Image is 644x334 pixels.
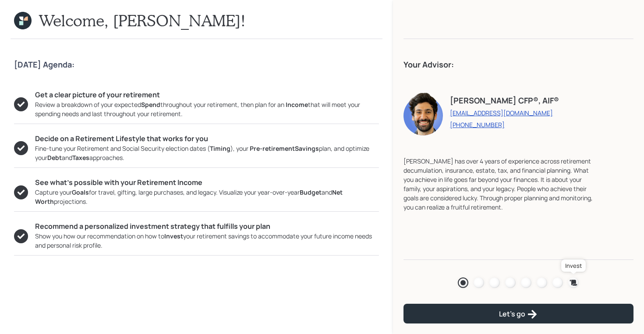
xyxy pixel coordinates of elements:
b: Goals [72,188,89,196]
b: Timing [210,144,230,153]
h5: Get a clear picture of your retirement [35,91,379,99]
h5: See what’s possible with your Retirement Income [35,178,379,187]
b: Net Worth [35,188,343,206]
button: Let's go [403,304,633,323]
b: Income [286,100,308,109]
b: Pre-retirement [250,144,295,153]
h4: [DATE] Agenda: [14,60,379,70]
h4: [PERSON_NAME] CFP®, AIF® [450,96,559,106]
h5: Recommend a personalized investment strategy that fulfills your plan [35,222,379,231]
b: Savings [295,144,319,153]
div: Show you how our recommendation on how to your retirement savings to accommodate your future inco... [35,231,379,250]
h1: Welcome, [PERSON_NAME]! [39,11,246,30]
h5: Decide on a Retirement Lifestyle that works for you [35,135,379,143]
div: Fine-tune your Retirement and Social Security election dates ( ), your plan, and optimize your an... [35,144,379,162]
a: [EMAIL_ADDRESS][DOMAIN_NAME] [450,109,559,117]
img: eric-schwartz-headshot.png [403,92,443,135]
b: Taxes [72,153,89,162]
h4: Your Advisor: [403,60,633,70]
div: [PERSON_NAME] has over 4 years of experience across retirement decumulation, insurance, estate, t... [403,156,598,212]
b: Invest [164,232,183,240]
b: Spend [141,100,160,109]
b: Budget [300,188,322,196]
div: Capture your for travel, gifting, large purchases, and legacy. Visualize your year-over-year and ... [35,188,379,206]
div: Let's go [499,309,538,320]
b: Debt [47,153,62,162]
a: [PHONE_NUMBER] [450,121,559,129]
div: Review a breakdown of your expected throughout your retirement, then plan for an that will meet y... [35,100,379,118]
